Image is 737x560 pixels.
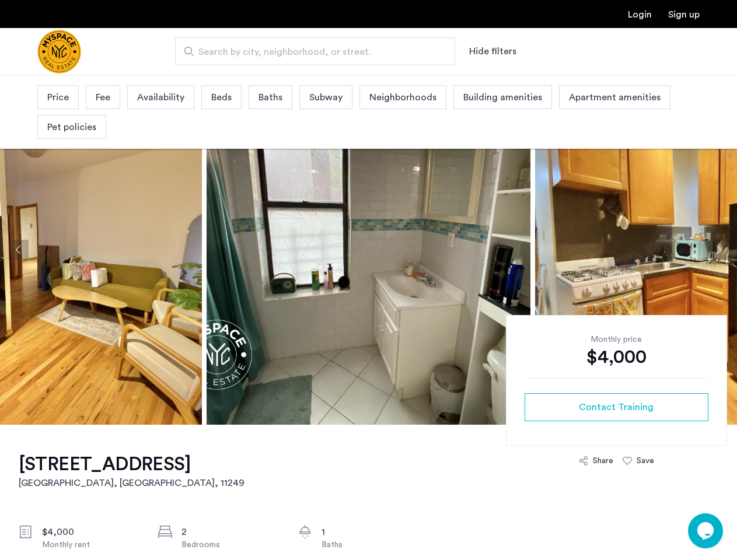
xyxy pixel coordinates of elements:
span: Baths [259,90,282,104]
div: $4,000 [525,345,708,369]
div: Share [593,455,613,467]
div: Save [637,455,654,467]
span: Neighborhoods [369,90,436,104]
h2: [GEOGRAPHIC_DATA], [GEOGRAPHIC_DATA] , 11249 [19,476,244,490]
div: 2 [181,525,280,539]
a: Registration [668,10,700,19]
button: Next apartment [708,240,728,260]
span: Subway [309,90,343,104]
button: button [525,393,708,421]
a: Login [628,10,652,19]
button: Previous apartment [9,240,29,260]
a: [STREET_ADDRESS][GEOGRAPHIC_DATA], [GEOGRAPHIC_DATA], 11249 [19,453,244,490]
input: Apartment Search [175,37,455,65]
span: Fee [96,90,110,104]
img: logo [37,30,81,73]
div: Monthly price [525,334,708,345]
div: Monthly rent [42,539,140,551]
span: Search by city, neighborhood, or street. [198,45,422,59]
span: Apartment amenities [569,90,661,104]
iframe: chat widget [688,513,725,548]
span: Pet policies [47,120,96,134]
div: 1 [322,525,420,539]
span: Contact Training [579,400,654,414]
div: $4,000 [42,525,140,539]
a: Cazamio Logo [37,30,81,73]
span: Availability [137,90,184,104]
span: Beds [211,90,232,104]
h1: [STREET_ADDRESS] [19,453,244,476]
span: Building amenities [463,90,542,104]
div: Bedrooms [181,539,280,551]
div: Baths [322,539,420,551]
button: Show or hide filters [469,44,516,58]
span: Price [47,90,69,104]
img: apartment [207,75,530,425]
